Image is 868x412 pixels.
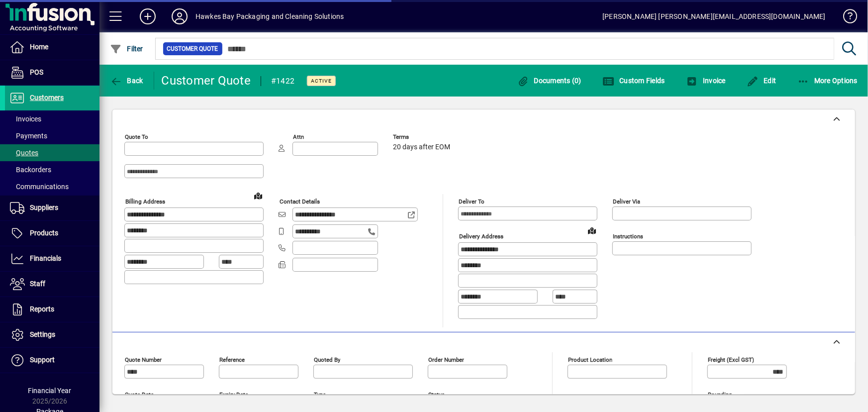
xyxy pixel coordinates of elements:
button: Profile [164,7,195,25]
mat-label: Type [314,391,326,398]
span: Financials [30,254,61,262]
span: Custom Fields [602,77,665,85]
button: Filter [107,40,146,58]
mat-label: Quote date [125,391,154,398]
span: Invoice [686,77,726,85]
span: Financial Year [28,387,72,395]
a: Payments [5,127,99,144]
div: Customer Quote [162,73,251,89]
span: Communications [10,183,69,191]
span: Payments [10,132,47,140]
mat-label: Quoted by [314,356,340,363]
mat-label: Quote number [125,356,162,363]
span: Home [30,43,48,51]
button: Add [132,7,164,25]
div: Hawkes Bay Packaging and Cleaning Solutions [195,8,344,24]
button: Invoice [683,72,728,90]
a: View on map [250,188,266,204]
button: More Options [795,72,861,90]
span: Products [30,229,58,237]
a: Products [5,221,99,246]
span: 20 days after EOM [393,143,450,151]
mat-label: Reference [219,356,245,363]
a: Suppliers [5,196,99,220]
span: Filter [110,45,143,53]
button: Custom Fields [600,72,668,90]
span: POS [30,68,43,76]
div: #1422 [271,73,294,89]
a: Home [5,35,99,60]
mat-label: Status [428,391,445,398]
mat-label: Order number [428,356,464,363]
span: Backorders [10,166,51,174]
span: Reports [30,305,54,313]
span: Back [110,77,143,85]
span: Customer Quote [167,44,218,54]
mat-label: Instructions [613,233,643,240]
span: Staff [30,280,45,288]
button: Back [107,72,146,90]
mat-label: Expiry date [219,391,248,398]
a: View on map [584,222,600,238]
mat-label: Freight (excl GST) [708,356,754,363]
mat-label: Quote To [125,133,148,140]
a: Invoices [5,110,99,127]
span: Customers [30,94,64,102]
a: Knowledge Base [836,2,856,34]
span: Suppliers [30,204,58,211]
mat-label: Attn [293,133,304,140]
div: [PERSON_NAME] [PERSON_NAME][EMAIL_ADDRESS][DOMAIN_NAME] [602,8,826,24]
span: Support [30,356,55,364]
span: Settings [30,330,55,338]
span: More Options [797,77,858,85]
mat-label: Deliver To [459,198,484,205]
app-page-header-button: Back [99,72,154,90]
span: Edit [747,77,776,85]
a: Reports [5,297,99,322]
mat-label: Rounding [708,391,732,398]
a: Settings [5,322,99,347]
a: Backorders [5,161,99,178]
span: Quotes [10,149,38,157]
a: Quotes [5,144,99,161]
mat-label: Product location [568,356,612,363]
button: Edit [744,72,779,90]
span: Invoices [10,115,41,123]
a: Staff [5,272,99,297]
a: Communications [5,178,99,195]
span: Active [311,78,332,84]
span: Terms [393,134,453,140]
a: POS [5,60,99,85]
mat-label: Deliver via [613,198,640,205]
a: Financials [5,246,99,271]
a: Support [5,348,99,373]
span: Documents (0) [517,77,581,85]
button: Documents (0) [514,72,584,90]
